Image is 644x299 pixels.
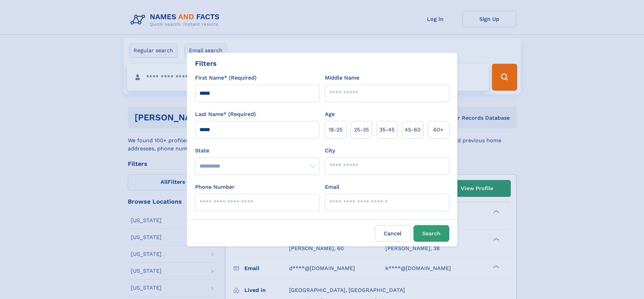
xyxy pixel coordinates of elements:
label: City [325,147,335,155]
label: Phone Number [195,183,235,191]
label: Last Name* (Required) [195,110,256,118]
span: 18‑25 [329,126,342,134]
label: Middle Name [325,74,359,82]
button: Search [413,225,449,242]
span: 35‑45 [379,126,395,134]
label: State [195,147,319,155]
label: Email [325,183,339,191]
label: First Name* (Required) [195,74,257,82]
span: 45‑60 [405,126,421,134]
div: Filters [195,58,217,68]
span: 25‑35 [354,126,369,134]
span: 60+ [433,126,444,134]
label: Cancel [375,225,411,242]
label: Age [325,110,335,118]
